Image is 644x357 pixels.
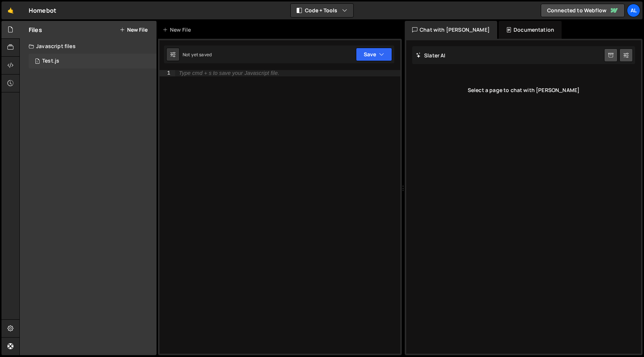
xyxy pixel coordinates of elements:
div: Type cmd + s to save your Javascript file. [179,70,279,76]
div: Select a page to chat with [PERSON_NAME] [412,75,635,105]
div: Documentation [499,21,562,39]
button: Code + Tools [291,4,353,17]
div: New File [162,26,194,34]
div: Test.js [42,58,59,64]
h2: Files [29,26,42,34]
div: Not yet saved [183,51,212,58]
div: 6345/12061.js [29,54,157,69]
div: Javascript files [20,39,157,54]
h2: Slater AI [416,52,446,59]
a: Connected to Webflow [541,4,625,17]
button: Save [356,48,392,61]
div: Homebot [29,6,56,15]
div: Chat with [PERSON_NAME] [405,21,497,39]
div: 1 [160,70,175,76]
a: 🤙 [1,1,20,19]
span: 1 [35,59,40,65]
a: Al [627,4,640,17]
button: New File [120,27,148,33]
